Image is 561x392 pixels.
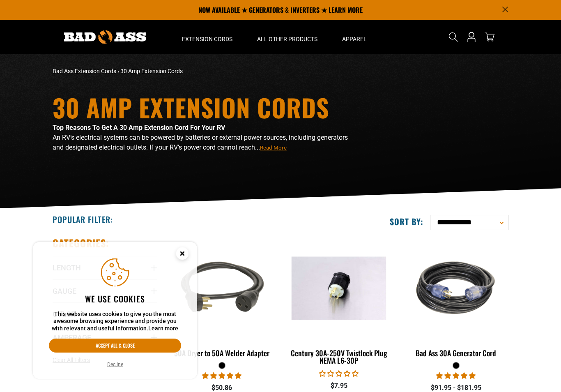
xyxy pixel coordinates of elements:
h2: We use cookies [49,293,181,304]
p: An RV’s electrical systems can be powered by batteries or external power sources, including gener... [53,133,352,152]
aside: Cookie Consent [33,242,197,379]
span: 5.00 stars [202,372,241,380]
label: Sort by: [390,216,423,227]
a: Century 30A-250V Twistlock Plug NEMA L6-30P Century 30A-250V Twistlock Plug NEMA L6-30P [287,237,391,369]
img: Bad Ass Extension Cords [64,30,146,44]
span: 30 Amp Extension Cords [120,68,183,74]
nav: breadcrumbs [53,67,352,76]
summary: Extension Cords [170,20,245,54]
h1: 30 Amp Extension Cords [53,95,352,120]
div: 30A Dryer to 50A Welder Adapter [170,349,274,357]
button: Accept all & close [49,339,181,353]
p: This website uses cookies to give you the most awesome browsing experience and provide you with r... [49,311,181,332]
span: Extension Cords [182,35,232,43]
img: black [170,241,274,335]
a: Learn more [148,325,178,332]
a: black Bad Ass 30A Generator Cord [404,237,508,362]
div: Century 30A-250V Twistlock Plug NEMA L6-30P [287,349,391,364]
div: Bad Ass 30A Generator Cord [404,349,508,357]
img: Century 30A-250V Twistlock Plug NEMA L6-30P [287,256,391,320]
button: Decline [105,360,126,369]
h2: Popular Filter: [53,214,113,225]
div: $7.95 [287,381,391,391]
span: 5.00 stars [436,372,476,380]
summary: Apparel [330,20,379,54]
span: Read More [260,145,287,151]
span: 0.00 stars [319,370,359,378]
img: black [404,241,508,335]
a: black 30A Dryer to 50A Welder Adapter [170,237,274,362]
span: All Other Products [257,35,317,43]
a: Bad Ass Extension Cords [53,68,116,74]
summary: All Other Products [245,20,330,54]
span: Apparel [342,35,367,43]
h2: Categories: [53,237,109,249]
summary: Search [447,30,460,44]
span: › [117,68,119,74]
strong: Top Reasons To Get A 30 Amp Extension Cord For Your RV [53,124,225,131]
